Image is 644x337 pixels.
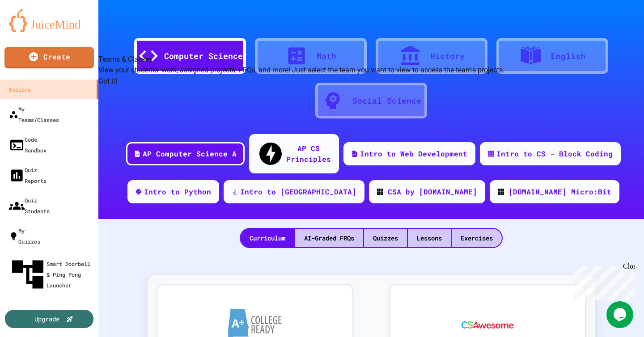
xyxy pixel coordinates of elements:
[377,189,383,195] img: CODE_logo_RGB.png
[430,50,465,62] div: History
[241,229,294,247] div: Curriculum
[164,50,243,62] div: Computer Science
[286,143,331,164] div: AP CS Principles
[98,76,117,87] button: Got it!
[9,9,89,32] img: logo-orange.svg
[388,186,477,197] div: CSA by [DOMAIN_NAME]
[9,84,31,95] div: Explore
[360,148,467,159] div: Intro to Web Development
[9,256,95,293] div: Smart Doorbell & Ping Pong Launcher
[551,50,585,62] div: English
[317,50,336,62] div: Math
[496,148,613,159] div: Intro to CS - Block Coding
[4,47,94,68] a: Create
[143,148,237,159] div: AP Computer Science A
[9,164,47,186] div: Quiz Reports
[570,262,635,300] iframe: chat widget
[34,314,59,324] div: Upgrade
[295,229,363,247] div: AI-Graded FRQs
[9,134,47,156] div: Code Sandbox
[508,186,611,197] div: [DOMAIN_NAME] Micro:Bit
[4,4,62,57] div: Chat with us now!Close
[352,95,421,107] div: Social Science
[452,229,502,247] div: Exercises
[9,195,50,216] div: Quiz Students
[364,229,407,247] div: Quizzes
[98,54,504,65] h2: Teams & Classes
[240,186,356,197] div: Intro to [GEOGRAPHIC_DATA]
[9,225,40,247] div: My Quizzes
[144,186,211,197] div: Intro to Python
[98,65,504,76] p: View your students' work, assigned projects, FRQs, and more! Just select the team you want to vie...
[9,104,59,125] div: My Teams/Classes
[606,301,635,328] iframe: chat widget
[498,189,504,195] img: CODE_logo_RGB.png
[408,229,451,247] div: Lessons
